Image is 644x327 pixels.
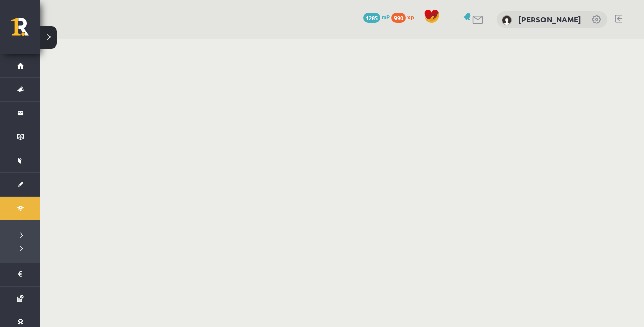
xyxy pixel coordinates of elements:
[407,13,414,21] span: xp
[391,13,419,21] a: 990 xp
[11,18,40,43] a: Rīgas 1. Tālmācības vidusskola
[518,14,581,24] a: [PERSON_NAME]
[363,13,390,21] a: 1285 mP
[391,13,406,23] span: 990
[502,15,512,25] img: Daniela Estere Smoroģina
[382,13,390,21] span: mP
[363,13,380,23] span: 1285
